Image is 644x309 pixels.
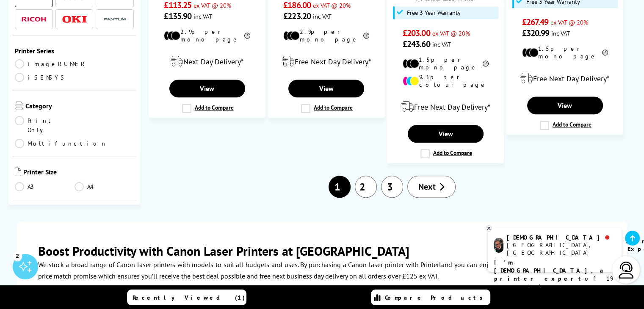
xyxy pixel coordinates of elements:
a: Print Only [15,116,75,135]
span: Printer Size [23,168,134,178]
img: Ricoh [21,17,47,22]
span: ex VAT @ 20% [550,18,588,26]
span: £320.99 [522,28,550,39]
a: imageRUNNER [15,59,87,69]
a: OKI [62,14,87,25]
span: Category [25,102,134,112]
span: inc VAT [551,29,570,37]
span: Printer Series [15,47,134,55]
p: We stock a broad range of Canon laser printers with models to suit all budgets and uses. By purch... [38,259,606,282]
img: user-headset-light.svg [618,262,635,279]
a: Multifunction [15,139,107,148]
a: A4 [75,182,134,191]
a: View [288,80,364,97]
span: Free 3 Year Warranty [407,9,461,16]
img: OKI [62,16,87,23]
span: inc VAT [432,40,451,48]
a: View [527,97,603,114]
b: I'm [DEMOGRAPHIC_DATA], a printer expert [494,259,606,282]
h2: Boost Productivity with Canon Laser Printers at [GEOGRAPHIC_DATA] [38,243,606,259]
div: modal_delivery [511,66,619,90]
label: Add to Compare [420,149,472,158]
li: 9.3p per colour page [403,73,489,88]
a: 3 [381,176,403,198]
img: chris-livechat.png [494,238,503,253]
img: Category [15,102,23,110]
a: View [408,125,484,143]
span: Next [418,181,436,192]
span: £135.90 [164,11,191,22]
p: of 19 years! Leave me a message and I'll respond ASAP [494,259,615,307]
label: Add to Compare [540,121,591,130]
img: Printer Size [15,168,21,176]
span: £243.60 [403,39,430,50]
a: Recently Viewed (1) [127,290,246,305]
span: ex VAT @ 20% [313,1,351,9]
a: Next [407,176,456,198]
span: Compare Products [385,294,487,301]
li: 1.5p per mono page [522,45,608,60]
span: Recently Viewed (1) [133,294,245,301]
span: inc VAT [193,12,212,20]
div: modal_delivery [392,95,499,119]
li: 2.9p per mono page [283,28,369,43]
span: ex VAT @ 20% [193,1,231,9]
li: 1.5p per mono page [403,56,489,71]
span: £267.49 [522,17,549,28]
div: modal_delivery [153,50,261,73]
span: ex VAT @ 20% [432,29,470,37]
div: [DEMOGRAPHIC_DATA] [507,234,615,241]
a: Compare Products [371,290,490,305]
label: Add to Compare [301,104,353,113]
a: iSENSYS [15,73,75,82]
a: A3 [15,182,75,191]
a: View [169,80,245,97]
a: 2 [355,176,377,198]
span: inc VAT [313,12,332,20]
a: Ricoh [21,14,47,25]
div: 2 [13,251,22,260]
span: £203.00 [403,28,430,39]
span: £223.20 [283,11,311,22]
div: [GEOGRAPHIC_DATA], [GEOGRAPHIC_DATA] [507,241,615,257]
img: Pantum [102,14,127,25]
li: 2.9p per mono page [164,28,250,43]
label: Add to Compare [182,104,234,113]
div: modal_delivery [273,50,380,73]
